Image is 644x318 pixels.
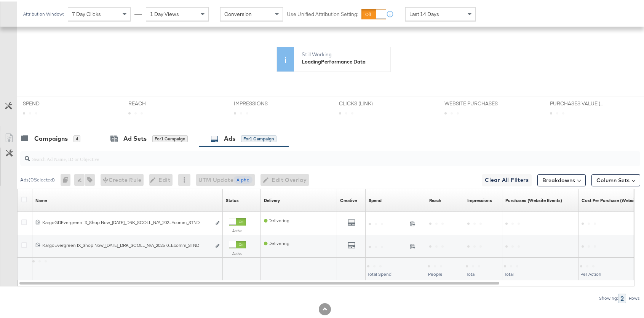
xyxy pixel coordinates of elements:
[505,196,562,202] a: The number of times a purchase was made tracked by your Custom Audience pixel on your website aft...
[409,9,439,16] span: Last 14 Days
[35,196,47,202] a: Ad Name.
[224,133,235,142] div: Ads
[226,196,239,202] a: Shows the current state of your Ad.
[229,250,246,254] label: Active
[537,173,586,185] button: Breakdowns
[264,239,289,245] span: Delivering
[224,9,252,16] span: Conversion
[504,270,514,275] span: Total
[264,216,289,222] span: Delivering
[61,172,74,184] div: 0
[369,196,382,202] div: Spend
[618,292,626,302] div: 2
[241,134,276,141] div: for 1 Campaign
[74,134,80,141] div: 4
[485,174,529,183] span: Clear All Filters
[35,196,47,202] div: Name
[340,196,357,202] div: Creative
[628,294,640,299] div: Rows
[428,270,443,275] span: People
[20,175,55,182] div: Ads ( 0 Selected)
[580,270,601,275] span: Per Action
[23,10,64,15] div: Attribution Window:
[467,196,492,202] a: The number of times your ad was served. On mobile apps an ad is counted as served the first time ...
[34,133,68,142] div: Campaigns
[264,196,280,202] a: Reflects the ability of your Ad to achieve delivery.
[72,9,101,16] span: 7 Day Clicks
[150,9,179,16] span: 1 Day Views
[599,294,618,299] div: Showing:
[505,196,562,202] div: Purchases (Website Events)
[466,270,476,275] span: Total
[287,9,358,16] label: Use Unified Attribution Setting:
[42,218,211,224] div: KargoGDEvergreen IX_Shop Now_[DATE]_DRK_SCOLL_N/A_202...Ecomm_STND
[467,196,492,202] div: Impressions
[340,196,357,202] a: Shows the creative associated with your ad.
[369,196,382,202] a: The total amount spent to date.
[30,147,584,162] input: Search Ad Name, ID or Objective
[482,173,532,185] button: Clear All Filters
[226,196,239,202] div: Status
[264,196,280,202] div: Delivery
[42,241,211,247] div: KargoEvergreen IX_Shop Now_[DATE]_DRK_SCOLL_N/A_2025-0...Ecomm_STND
[591,173,640,185] button: Column Sets
[229,227,246,232] label: Active
[429,196,441,202] a: The number of people your ad was served to.
[152,134,188,141] div: for 1 Campaign
[429,196,441,202] div: Reach
[123,133,147,142] div: Ad Sets
[368,270,392,275] span: Total Spend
